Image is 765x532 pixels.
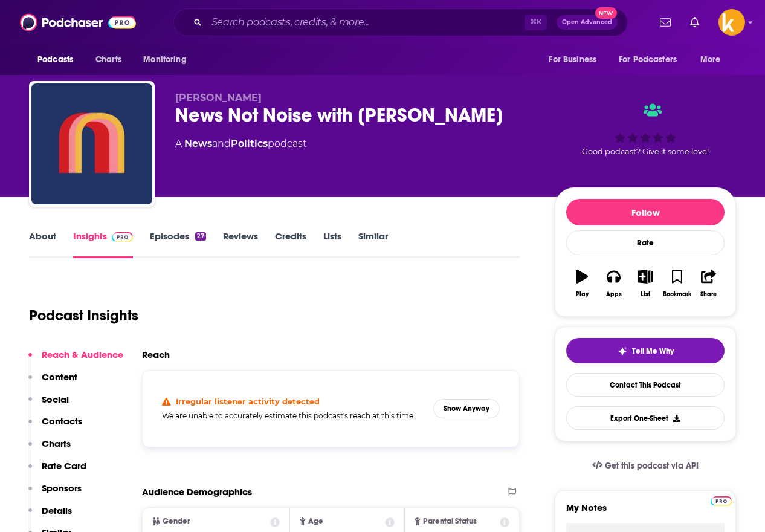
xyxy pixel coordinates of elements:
[685,12,704,33] a: Show notifications dropdown
[566,406,725,430] button: Export One-Sheet
[566,262,598,305] button: Play
[549,51,596,68] span: For Business
[28,394,69,416] button: Social
[540,48,612,71] button: open menu
[223,230,258,258] a: Reviews
[566,230,725,255] div: Rate
[207,13,525,32] input: Search podcasts, credits, & more...
[576,291,589,298] div: Play
[700,51,721,68] span: More
[175,92,262,103] span: [PERSON_NAME]
[598,262,629,305] button: Apps
[20,11,136,34] img: Podchaser - Follow, Share and Rate Podcasts
[641,291,650,298] div: List
[433,399,500,418] button: Show Anyway
[42,460,86,472] p: Rate Card
[566,373,725,397] a: Contact This Podcast
[28,482,82,505] button: Sponsors
[42,415,82,427] p: Contacts
[184,138,212,149] a: News
[358,230,388,258] a: Similar
[42,505,72,516] p: Details
[308,517,323,525] span: Age
[711,495,732,506] a: Pro website
[162,411,424,420] h5: We are unable to accurately estimate this podcast's reach at this time.
[28,505,72,527] button: Details
[42,438,71,449] p: Charts
[423,517,477,525] span: Parental Status
[37,51,73,68] span: Podcasts
[29,230,56,258] a: About
[663,291,691,298] div: Bookmark
[28,438,71,460] button: Charts
[661,262,692,305] button: Bookmark
[95,51,121,68] span: Charts
[31,83,152,204] img: News Not Noise with Jessica Yellin
[525,15,547,30] span: ⌘ K
[73,230,133,258] a: InsightsPodchaser Pro
[655,12,676,33] a: Show notifications dropdown
[562,19,612,25] span: Open Advanced
[42,394,69,405] p: Social
[29,307,138,325] h1: Podcast Insights
[275,230,306,258] a: Credits
[566,338,725,363] button: tell me why sparkleTell Me Why
[29,48,89,71] button: open menu
[583,451,708,481] a: Get this podcast via API
[176,397,320,406] h4: Irregular listener activity detected
[143,51,186,68] span: Monitoring
[142,486,252,498] h2: Audience Demographics
[605,461,699,471] span: Get this podcast via API
[718,9,745,36] button: Show profile menu
[28,415,82,438] button: Contacts
[323,230,341,258] a: Lists
[555,92,736,167] div: Good podcast? Give it some love!
[150,230,206,258] a: Episodes27
[135,48,202,71] button: open menu
[611,48,694,71] button: open menu
[606,291,622,298] div: Apps
[28,371,77,394] button: Content
[718,9,745,36] span: Logged in as sshawan
[566,502,725,523] label: My Notes
[173,8,628,36] div: Search podcasts, credits, & more...
[28,349,123,371] button: Reach & Audience
[618,346,627,356] img: tell me why sparkle
[28,460,86,482] button: Rate Card
[42,371,77,383] p: Content
[595,7,617,19] span: New
[112,232,133,242] img: Podchaser Pro
[582,147,709,156] span: Good podcast? Give it some love!
[175,137,306,151] div: A podcast
[619,51,677,68] span: For Podcasters
[711,496,732,506] img: Podchaser Pro
[566,199,725,225] button: Follow
[692,48,736,71] button: open menu
[163,517,190,525] span: Gender
[700,291,717,298] div: Share
[142,349,170,360] h2: Reach
[231,138,268,149] a: Politics
[88,48,129,71] a: Charts
[42,349,123,360] p: Reach & Audience
[557,15,618,30] button: Open AdvancedNew
[195,232,206,241] div: 27
[718,9,745,36] img: User Profile
[212,138,231,149] span: and
[632,346,674,356] span: Tell Me Why
[630,262,661,305] button: List
[693,262,725,305] button: Share
[42,482,82,494] p: Sponsors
